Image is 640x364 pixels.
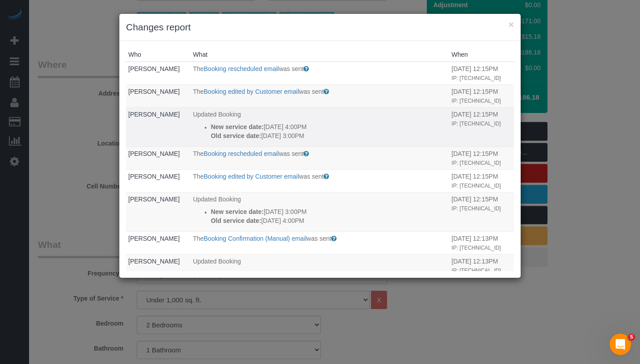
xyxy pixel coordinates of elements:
a: [PERSON_NAME] [128,173,180,180]
td: Who [126,62,191,84]
span: The [193,65,204,72]
span: The [193,88,204,95]
td: Who [126,231,191,254]
td: Who [126,146,191,169]
span: The [193,173,204,180]
td: What [191,84,450,107]
span: Updated Booking [193,258,241,265]
td: What [191,107,450,146]
span: Updated Booking [193,196,241,203]
small: IP: [TECHNICAL_ID] [451,98,501,104]
small: IP: [TECHNICAL_ID] [451,121,501,127]
td: What [191,254,450,293]
span: was sent [307,235,331,242]
strong: New staff confirmed at: [211,270,280,277]
td: What [191,62,450,84]
a: Booking edited by Customer email [204,173,299,180]
h3: Changes report [126,21,514,34]
span: The [193,235,204,242]
td: What [191,192,450,231]
span: Updated Booking [193,111,241,118]
td: When [449,146,514,169]
a: [PERSON_NAME] [128,258,180,265]
td: When [449,231,514,254]
td: What [191,146,450,169]
a: [PERSON_NAME] [128,235,180,242]
a: Booking Confirmation (Manual) email [204,235,307,242]
span: 5 [628,334,635,341]
span: was sent [279,150,303,157]
a: Booking rescheduled email [204,65,279,72]
p: [DATE] 4:00PM [211,216,447,225]
span: was sent [299,88,324,95]
a: [PERSON_NAME] [128,88,180,95]
td: When [449,84,514,107]
p: [DATE] 3:00PM [211,207,447,216]
p: [DATE] 3:00PM [211,131,447,140]
small: IP: [TECHNICAL_ID] [451,245,501,251]
sui-modal: Changes report [119,14,521,278]
td: When [449,107,514,146]
td: What [191,169,450,192]
a: [PERSON_NAME] [128,196,180,203]
a: Booking edited by Customer email [204,88,299,95]
button: × [509,20,514,29]
iframe: Intercom live chat [610,334,631,355]
small: IP: [TECHNICAL_ID] [451,268,501,274]
th: What [191,48,450,62]
td: Who [126,192,191,231]
td: Who [126,84,191,107]
small: IP: [TECHNICAL_ID] [451,183,501,189]
strong: Old service date: [211,132,261,139]
td: When [449,254,514,293]
span: was sent [299,173,324,180]
td: Who [126,107,191,146]
span: The [193,150,204,157]
p: [DATE] 12:13PM [211,269,447,278]
strong: New service date: [211,123,264,130]
a: [PERSON_NAME] [128,65,180,72]
td: When [449,169,514,192]
a: Booking rescheduled email [204,150,279,157]
td: When [449,192,514,231]
a: [PERSON_NAME] [128,111,180,118]
span: was sent [279,65,303,72]
p: [DATE] 4:00PM [211,122,447,131]
strong: Old service date: [211,217,261,224]
td: When [449,62,514,84]
td: Who [126,254,191,293]
th: When [449,48,514,62]
small: IP: [TECHNICAL_ID] [451,75,501,81]
small: IP: [TECHNICAL_ID] [451,205,501,212]
strong: New service date: [211,208,264,215]
small: IP: [TECHNICAL_ID] [451,160,501,166]
th: Who [126,48,191,62]
td: Who [126,169,191,192]
td: What [191,231,450,254]
a: [PERSON_NAME] [128,150,180,157]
